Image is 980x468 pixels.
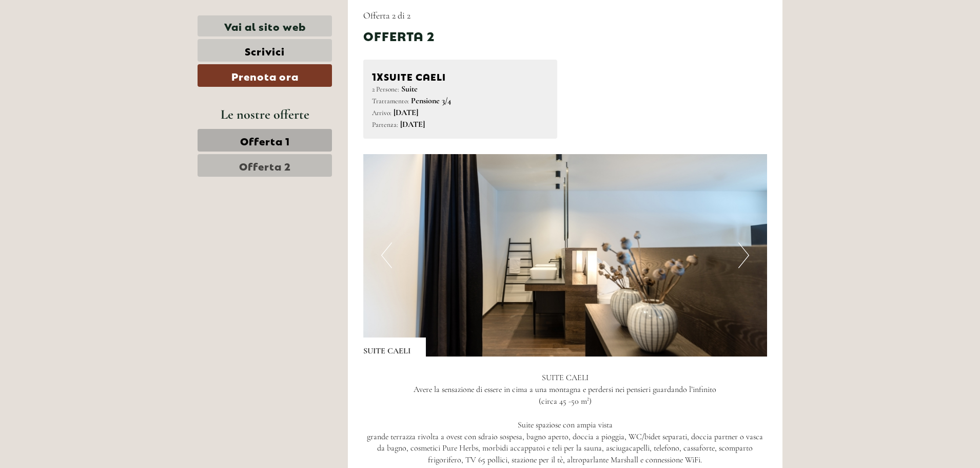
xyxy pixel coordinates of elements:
[198,105,332,124] div: Le nostre offerte
[738,242,749,268] button: Next
[372,120,398,129] small: Partenza:
[372,68,384,83] b: 1x
[239,158,291,173] span: Offerta 2
[363,372,768,466] p: SUITE CAELI Avere la sensazione di essere in cima a una montagna e perdersi nei pensieri guardand...
[394,107,418,118] b: [DATE]
[372,68,549,83] div: SUITE CAELI
[372,97,409,105] small: Trattamento:
[372,85,399,93] small: 2 Persone:
[363,27,435,44] div: Offerta 2
[381,242,392,268] button: Previous
[401,84,418,94] b: Suite
[198,39,332,62] a: Scrivici
[198,15,332,36] a: Vai al sito web
[363,10,410,21] span: Offerta 2 di 2
[372,108,391,117] small: Arrivo:
[411,96,451,106] b: Pensione 3/4
[240,133,290,147] span: Offerta 1
[363,338,426,357] div: SUITE CAELI
[198,64,332,87] a: Prenota ora
[363,154,768,357] img: image
[400,119,425,129] b: [DATE]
